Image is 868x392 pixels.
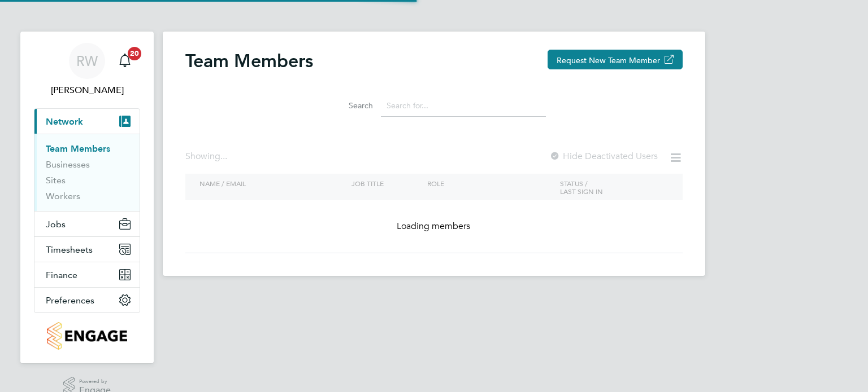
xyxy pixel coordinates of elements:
[46,295,94,306] span: Preferences
[34,212,140,236] button: Jobs
[114,43,136,79] a: 20
[322,100,373,111] label: Search
[46,143,110,154] a: Team Members
[34,134,140,211] div: Network
[46,175,66,186] a: Sites
[46,219,66,230] span: Jobs
[549,151,658,162] label: Hide Deactivated Users
[128,47,141,60] span: 20
[34,83,140,97] span: Richard Walsh
[76,54,98,68] span: RW
[34,109,140,134] button: Network
[79,377,111,386] span: Powered by
[34,288,140,312] button: Preferences
[20,32,154,363] nav: Main navigation
[34,262,140,287] button: Finance
[47,322,127,350] img: countryside-properties-logo-retina.png
[185,151,229,162] div: Showing
[381,95,546,117] input: Search for...
[220,151,227,162] span: ...
[548,50,683,69] button: Request New Team Member
[46,159,90,170] a: Businesses
[34,43,140,97] a: RW[PERSON_NAME]
[34,322,140,350] a: Go to home page
[185,50,313,72] h2: Team Members
[46,270,77,280] span: Finance
[46,244,93,255] span: Timesheets
[34,237,140,262] button: Timesheets
[46,116,83,127] span: Network
[46,191,80,201] a: Workers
